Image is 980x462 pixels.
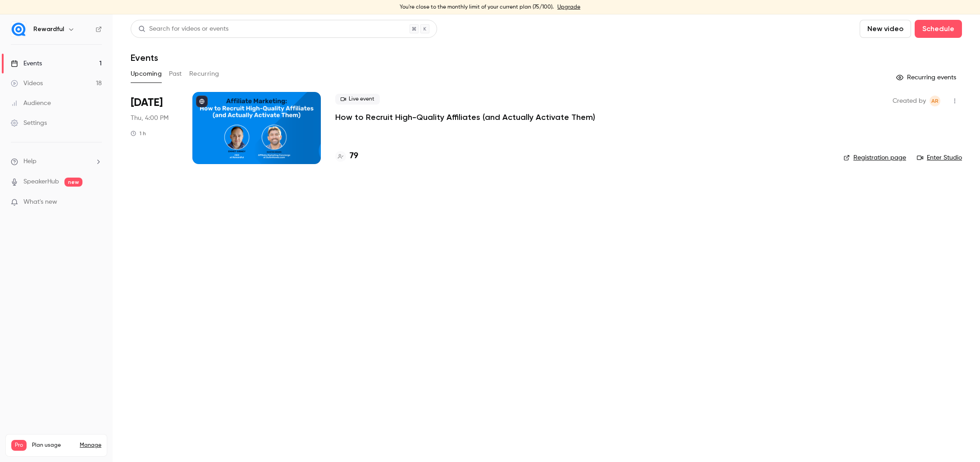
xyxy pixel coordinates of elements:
[860,20,911,38] button: New video
[931,96,939,106] span: AR
[11,440,27,451] span: Pro
[930,96,940,106] span: Audrey Rampon
[893,96,926,106] span: Created by
[11,59,42,68] div: Events
[131,92,178,164] div: Sep 18 Thu, 5:00 PM (Europe/Paris)
[335,94,380,105] span: Live event
[11,22,26,37] img: Rewardful
[11,157,102,166] li: help-dropdown-opener
[557,4,580,11] a: Upgrade
[23,157,36,166] span: Help
[91,198,102,206] iframe: Noticeable Trigger
[169,67,182,81] button: Past
[23,197,57,207] span: What's new
[32,442,74,449] span: Plan usage
[915,20,962,38] button: Schedule
[892,70,962,85] button: Recurring events
[350,150,358,162] h4: 79
[189,67,219,81] button: Recurring
[11,79,43,88] div: Videos
[131,67,162,81] button: Upcoming
[843,153,906,162] a: Registration page
[11,99,51,108] div: Audience
[80,442,101,449] a: Manage
[131,130,146,137] div: 1 h
[11,119,47,128] div: Settings
[33,25,64,34] h6: Rewardful
[335,150,358,162] a: 79
[23,177,59,187] a: SpeakerHub
[64,178,82,187] span: new
[917,153,962,162] a: Enter Studio
[131,96,163,110] span: [DATE]
[131,114,169,123] span: Thu, 4:00 PM
[335,112,595,123] a: How to Recruit High-Quality Affiliates (and Actually Activate Them)
[131,52,158,63] h1: Events
[138,24,228,34] div: Search for videos or events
